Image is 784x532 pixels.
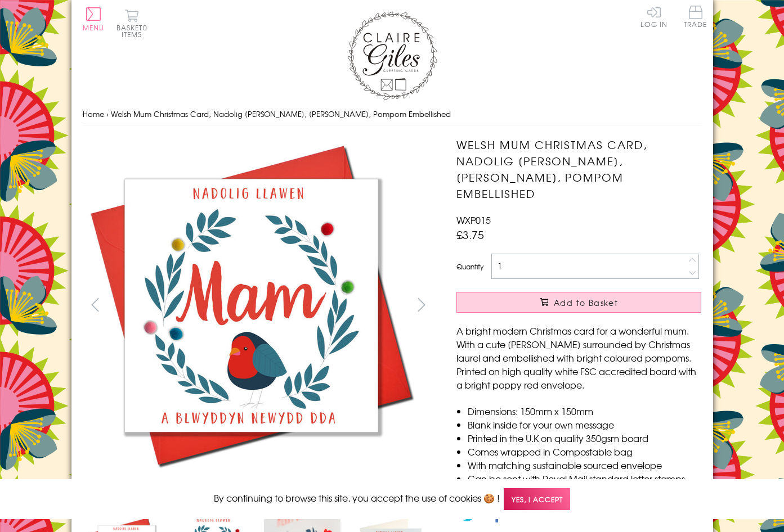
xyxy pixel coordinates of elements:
[468,472,701,485] li: Can be sent with Royal Mail standard letter stamps
[83,22,105,33] span: Menu
[111,109,451,119] span: Welsh Mum Christmas Card, Nadolig [PERSON_NAME], [PERSON_NAME], Pompom Embellished
[456,137,701,201] h1: Welsh Mum Christmas Card, Nadolig [PERSON_NAME], [PERSON_NAME], Pompom Embellished
[456,227,484,242] span: £3.75
[468,445,701,458] li: Comes wrapped in Compostable bag
[122,22,147,39] span: 0 items
[640,6,667,28] a: Log In
[83,109,104,119] a: Home
[504,488,570,510] span: Yes, I accept
[468,458,701,472] li: With matching sustainable sourced envelope
[456,324,701,391] p: A bright modern Christmas card for a wonderful mum. With a cute [PERSON_NAME] surrounded by Chris...
[83,7,105,31] button: Menu
[554,297,618,308] span: Add to Basket
[117,9,147,38] button: Basket0 items
[83,292,108,317] button: prev
[468,404,701,418] li: Dimensions: 150mm x 150mm
[456,262,483,272] label: Quantity
[456,292,701,313] button: Add to Basket
[684,6,707,30] a: Trade
[82,137,420,474] img: Welsh Mum Christmas Card, Nadolig Llawen Mam, Robin, Pompom Embellished
[684,6,707,28] span: Trade
[468,431,701,445] li: Printed in the U.K on quality 350gsm board
[347,11,437,100] img: Claire Giles Greetings Cards
[83,103,702,126] nav: breadcrumbs
[456,213,491,227] span: WXP015
[106,109,109,119] span: ›
[434,137,772,474] img: Welsh Mum Christmas Card, Nadolig Llawen Mam, Robin, Pompom Embellished
[468,418,701,431] li: Blank inside for your own message
[409,292,434,317] button: next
